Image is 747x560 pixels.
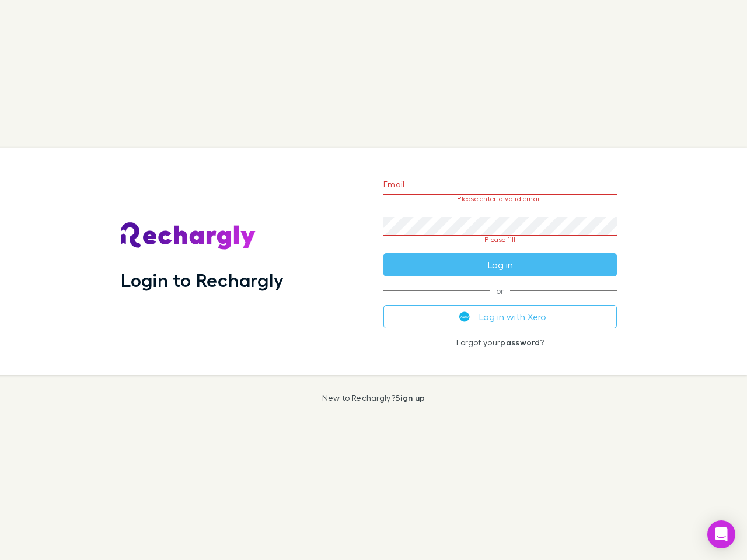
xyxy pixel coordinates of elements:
button: Log in [383,253,617,276]
p: Please fill [383,236,617,244]
p: New to Rechargly? [322,393,425,402]
a: password [500,337,540,347]
div: Open Intercom Messenger [707,520,735,548]
button: Log in with Xero [383,305,617,328]
a: Sign up [395,393,425,402]
img: Xero's logo [459,311,470,322]
p: Please enter a valid email. [383,195,617,203]
img: Rechargly's Logo [121,222,256,250]
h1: Login to Rechargly [121,269,284,291]
p: Forgot your ? [383,338,617,347]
